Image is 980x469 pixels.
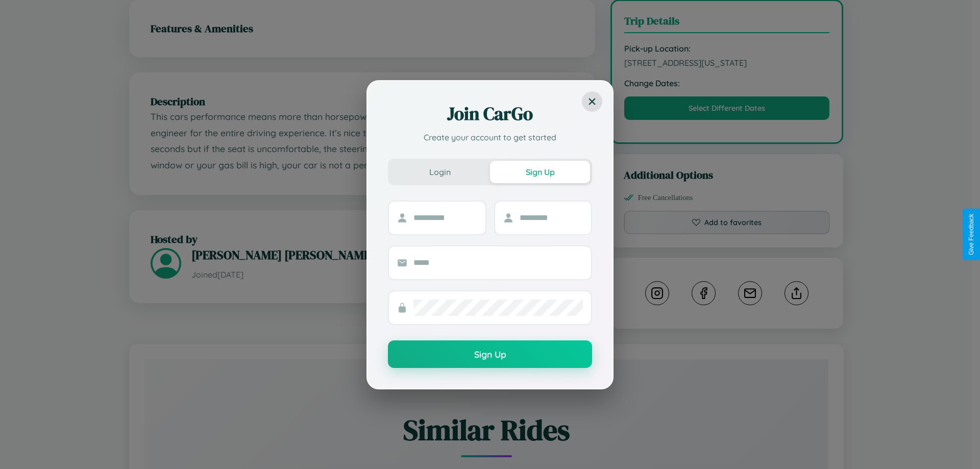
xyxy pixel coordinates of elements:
[388,131,592,143] p: Create your account to get started
[390,161,490,183] button: Login
[968,214,975,255] div: Give Feedback
[388,102,592,126] h2: Join CarGo
[490,161,590,183] button: Sign Up
[388,340,592,368] button: Sign Up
